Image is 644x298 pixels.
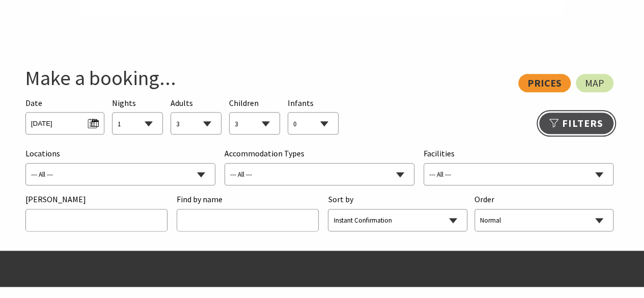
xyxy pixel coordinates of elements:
[25,97,104,135] div: Please choose your desired arrival date
[25,147,74,160] span: Locations
[424,147,472,160] span: Facilities
[171,98,193,108] span: Adults
[25,98,42,108] span: Date
[288,98,314,108] span: Infants
[112,97,163,135] div: Choose a number of nights
[31,115,99,129] span: [DATE]
[112,97,136,110] span: Nights
[328,193,377,206] span: Sort by
[474,193,523,206] span: Order
[576,74,613,92] a: Map
[229,98,259,108] span: Children
[225,147,304,160] span: Accommodation Types
[585,79,604,87] span: Map
[177,193,222,206] span: Find by name
[25,193,86,206] span: [PERSON_NAME]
